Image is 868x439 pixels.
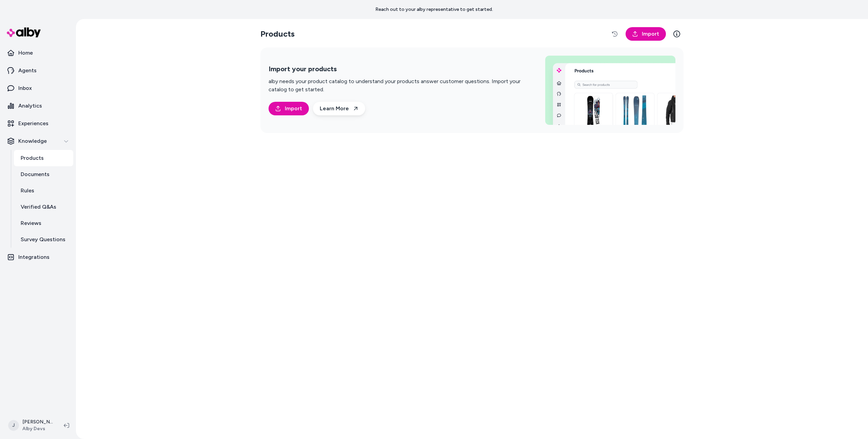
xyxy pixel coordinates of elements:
[18,137,47,145] p: Knowledge
[375,6,493,13] p: Reach out to your alby representative to get started.
[3,45,73,61] a: Home
[269,102,309,115] a: Import
[260,28,295,39] h2: Products
[3,115,73,132] a: Experiences
[21,154,44,162] p: Products
[626,27,666,41] a: Import
[18,102,42,110] p: Analytics
[21,187,34,195] p: Rules
[18,253,50,261] p: Integrations
[18,66,37,75] p: Agents
[14,183,73,199] a: Rules
[14,199,73,215] a: Verified Q&As
[4,415,58,436] button: J[PERSON_NAME]Alby Devs
[269,65,529,73] h2: Import your products
[14,215,73,231] a: Reviews
[3,98,73,114] a: Analytics
[14,231,73,248] a: Survey Questions
[21,219,41,227] p: Reviews
[3,80,73,96] a: Inbox
[22,419,53,425] p: [PERSON_NAME]
[14,150,73,166] a: Products
[18,119,48,128] p: Experiences
[545,56,675,125] img: Import your products
[7,27,41,37] img: alby Logo
[3,133,73,149] button: Knowledge
[14,166,73,183] a: Documents
[285,104,302,113] span: Import
[3,249,73,265] a: Integrations
[313,102,365,115] a: Learn More
[18,49,33,57] p: Home
[3,62,73,79] a: Agents
[8,420,19,431] span: J
[21,203,56,211] p: Verified Q&As
[21,170,50,178] p: Documents
[269,77,529,94] p: alby needs your product catalog to understand your products answer customer questions. Import you...
[18,84,32,92] p: Inbox
[642,30,659,38] span: Import
[22,425,53,432] span: Alby Devs
[21,235,65,244] p: Survey Questions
